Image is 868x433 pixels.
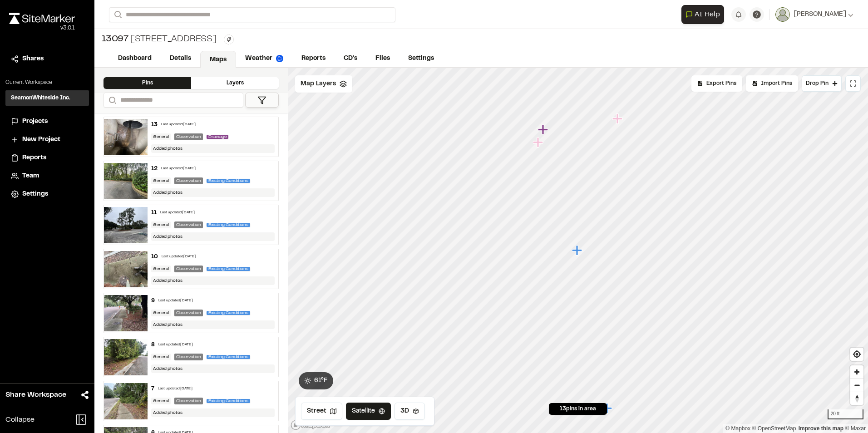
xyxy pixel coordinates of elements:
img: file [104,339,148,375]
span: Share Workspace [5,389,66,400]
span: Existing Conditions [207,179,250,183]
div: Last updated [DATE] [158,386,192,392]
div: 10 [151,253,158,261]
img: precipai.png [276,55,283,62]
span: Shares [22,54,44,64]
div: Added photos [151,320,275,329]
div: Import Pins into your project [746,75,798,92]
div: Added photos [151,408,275,417]
a: OpenStreetMap [752,425,796,432]
div: 8 [151,341,155,349]
div: Added photos [151,188,275,197]
div: Observation [174,177,203,184]
span: Reports [22,153,46,163]
div: Oh geez...please don't... [9,24,75,32]
a: Mapbox [725,425,750,432]
h3: SeamonWhiteside Inc. [11,94,70,102]
span: Existing Conditions [207,399,250,403]
span: Existing Conditions [207,311,250,315]
div: Last updated [DATE] [158,298,193,304]
span: 61 ° F [314,376,328,386]
div: 11 [151,209,157,217]
span: Import Pins [761,79,792,88]
span: Drainage [207,135,228,139]
div: Map marker [533,137,545,148]
span: Settings [22,189,48,199]
img: User [775,7,790,22]
div: Last updated [DATE] [160,210,195,216]
a: Files [366,50,399,67]
a: Reports [292,50,335,67]
div: General [151,221,171,228]
div: Added photos [151,144,275,153]
div: Last updated [DATE] [161,122,196,128]
img: rebrand.png [9,13,75,24]
img: file [104,383,148,419]
div: Last updated [DATE] [158,342,193,348]
a: New Project [11,135,84,145]
a: Projects [11,117,84,127]
button: Street [301,403,342,420]
div: 9 [151,297,155,305]
a: CD's [335,50,366,67]
a: Details [161,50,200,67]
img: file [104,295,148,331]
button: Search [104,93,120,108]
button: [PERSON_NAME] [775,7,853,22]
a: Shares [11,54,84,64]
a: Mapbox logo [291,420,330,430]
div: Pins [104,77,191,89]
a: Settings [399,50,443,67]
button: Reset bearing to north [850,392,863,405]
div: [STREET_ADDRESS] [102,33,217,46]
span: Existing Conditions [207,355,250,359]
div: 7 [151,385,154,393]
div: No pins available to export [691,75,742,92]
span: Team [22,171,39,181]
div: Observation [174,221,203,228]
span: Existing Conditions [207,267,250,271]
div: Last updated [DATE] [161,166,196,172]
span: Projects [22,117,48,127]
div: General [151,133,171,140]
div: Added photos [151,364,275,373]
span: 13097 [102,33,129,46]
canvas: Map [288,68,868,433]
div: Layers [191,77,279,89]
div: 13 [151,121,158,129]
button: Search [109,7,125,22]
span: Collapse [5,414,35,425]
div: Map marker [602,403,614,414]
span: Reset bearing to north [850,392,863,405]
img: file [104,119,148,155]
span: Zoom out [850,379,863,392]
p: Current Workspace [5,79,89,87]
button: 3D [395,403,425,420]
div: Observation [174,133,203,140]
a: Dashboard [109,50,161,67]
img: file [104,163,148,199]
div: Last updated [DATE] [162,254,196,260]
span: Export Pins [706,79,736,88]
button: 61°F [299,372,333,389]
button: Find my location [850,348,863,361]
a: Map feedback [799,425,843,432]
div: Map marker [612,113,624,125]
img: file [104,207,148,243]
a: Team [11,171,84,181]
button: Zoom in [850,365,863,379]
div: Added photos [151,276,275,285]
button: Drop Pin [802,75,842,92]
div: Observation [174,354,203,360]
div: Observation [174,266,203,272]
div: 12 [151,165,158,173]
span: Drop Pin [806,79,829,88]
span: [PERSON_NAME] [794,10,846,20]
div: General [151,310,171,316]
div: Observation [174,310,203,316]
span: New Project [22,135,60,145]
a: Weather [236,50,292,67]
a: Settings [11,189,84,199]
